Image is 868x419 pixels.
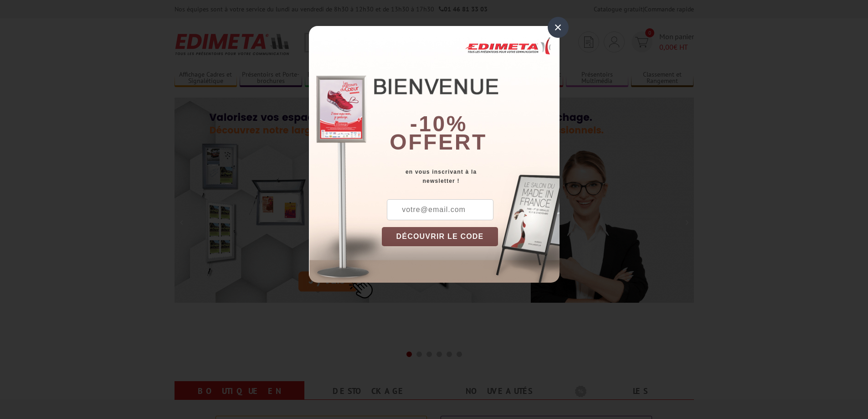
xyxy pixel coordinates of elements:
[382,167,560,186] div: en vous inscrivant à la newsletter !
[410,112,467,136] b: -10%
[387,199,493,220] input: votre@email.com
[548,17,569,38] div: ×
[390,130,487,154] font: offert
[382,227,498,246] button: DÉCOUVRIR LE CODE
